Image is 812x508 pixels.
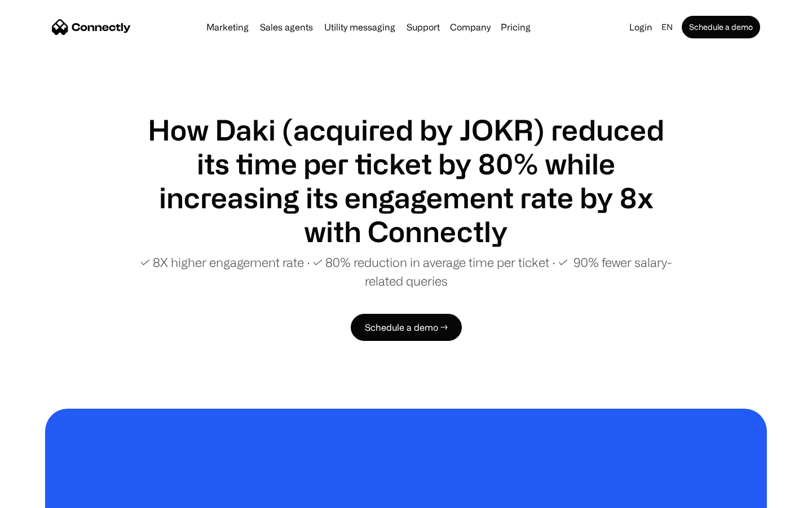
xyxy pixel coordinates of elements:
[496,23,535,32] a: Pricing
[450,19,491,35] div: Company
[255,23,317,32] a: Sales agents
[320,23,400,32] a: Utility messaging
[23,488,68,504] ul: Language list
[402,23,444,32] a: Support
[625,19,657,35] a: Login
[351,314,462,341] a: Schedule a demo →
[661,19,673,35] div: en
[202,23,253,32] a: Marketing
[11,487,68,504] aside: Language selected: English
[135,113,677,248] h1: How Daki (acquired by JOKR) reduced its time per ticket by 80% while increasing its engagement ra...
[682,16,760,38] a: Schedule a demo
[135,253,677,290] p: ✓ 8X higher engagement rate ∙ ✓ 80% reduction in average time per ticket ∙ ✓ 90% fewer salary-rel...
